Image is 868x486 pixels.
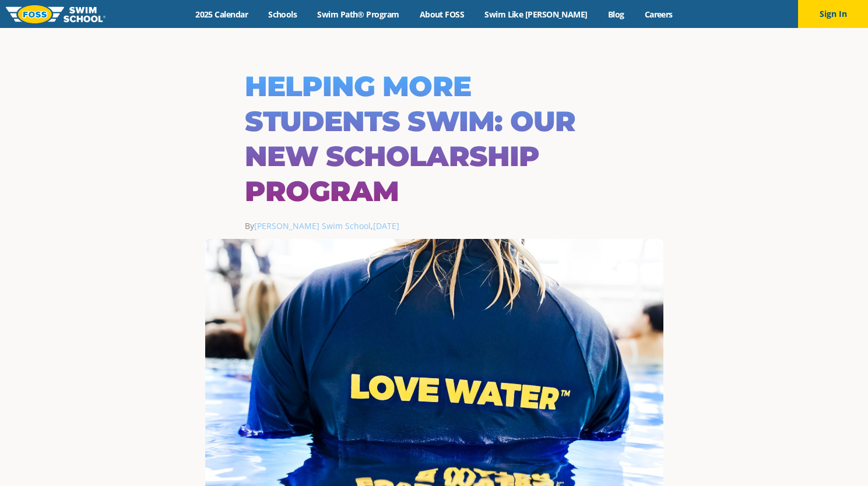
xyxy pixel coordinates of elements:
[254,220,371,231] a: [PERSON_NAME] Swim School
[245,220,371,231] span: By
[6,5,106,23] img: FOSS Swim School Logo
[475,9,598,20] a: Swim Like [PERSON_NAME]
[598,9,634,20] a: Blog
[409,9,475,20] a: About FOSS
[307,9,409,20] a: Swim Path® Program
[185,9,258,20] a: 2025 Calendar
[258,9,307,20] a: Schools
[245,69,624,209] h1: Helping More Students Swim: Our New Scholarship Program
[371,220,399,231] span: ,
[634,9,683,20] a: Careers
[373,220,399,231] a: [DATE]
